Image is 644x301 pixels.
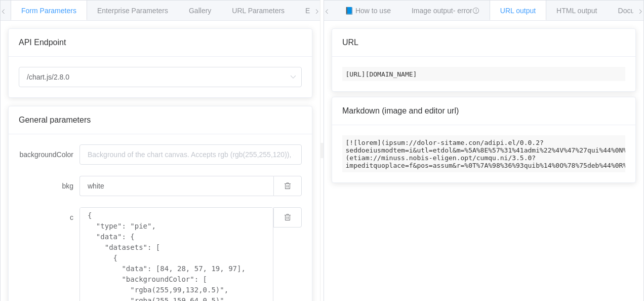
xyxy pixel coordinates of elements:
span: Form Parameters [21,7,76,15]
span: Markdown (image and editor url) [342,106,459,115]
label: backgroundColor [19,144,79,165]
label: bkg [19,176,79,196]
span: - error [453,7,479,15]
code: [URL][DOMAIN_NAME] [342,67,625,81]
span: HTML output [556,7,597,15]
span: Environments [305,7,349,15]
span: Enterprise Parameters [97,7,168,15]
span: URL Parameters [232,7,285,15]
span: URL output [500,7,536,15]
label: c [19,207,79,228]
span: 📘 How to use [345,7,391,15]
span: API Endpoint [19,38,66,47]
span: General parameters [19,116,91,124]
span: Image output [412,7,479,15]
span: URL [342,38,358,47]
input: Background of the chart canvas. Accepts rgb (rgb(255,255,120)), colors (red), and url-encoded hex... [79,144,302,165]
input: Select [19,67,302,87]
span: Gallery [189,7,211,15]
input: Background of the chart canvas. Accepts rgb (rgb(255,255,120)), colors (red), and url-encoded hex... [79,176,273,196]
code: [![lorem](ipsum://dolor-sitame.con/adipi.el/0.0.2?seddoeiusmodtem=i&utl=etdol&m=%5A%8E%57%31%41ad... [342,135,625,172]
